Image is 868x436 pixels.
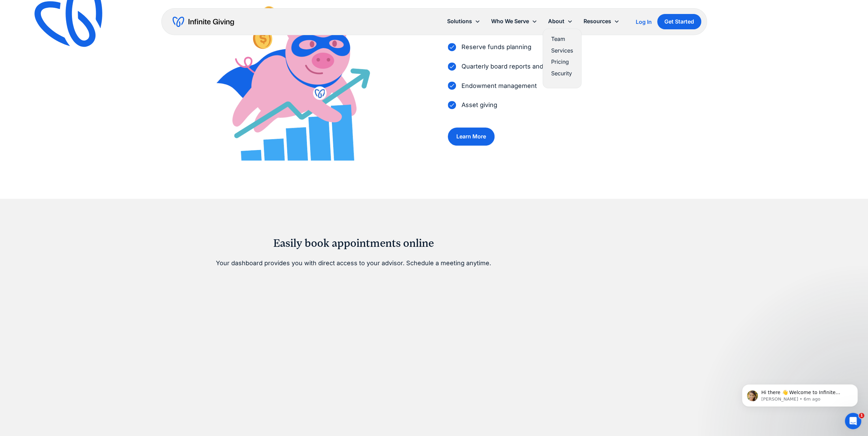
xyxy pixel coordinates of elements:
span: 1 [859,413,864,418]
p: Quarterly board reports and meetings [461,61,572,72]
p: Your dashboard provides you with direct access to your advisor. Schedule a meeting anytime. [216,258,491,269]
div: About [543,14,578,29]
a: Pricing [551,57,573,66]
div: Solutions [442,14,486,29]
div: Log In [636,19,652,25]
a: Services [551,46,573,55]
iframe: Intercom live chat [845,413,861,429]
a: Security [551,69,573,78]
div: Resources [578,14,625,29]
a: Log In [636,18,652,26]
a: Learn More [448,127,495,146]
p: Endowment management [461,81,537,91]
div: Solutions [447,17,472,26]
div: Resources [584,17,611,26]
a: Get Started [657,14,701,29]
nav: About [543,29,582,88]
a: home [173,16,234,27]
p: Reserve funds planning [461,42,531,52]
div: About [548,17,564,26]
div: Who We Serve [491,17,529,26]
h2: Easily book appointments online [216,237,491,250]
p: Asset giving [461,100,497,110]
div: Who We Serve [486,14,543,29]
a: Team [551,34,573,44]
iframe: Intercom notifications message [732,370,868,418]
